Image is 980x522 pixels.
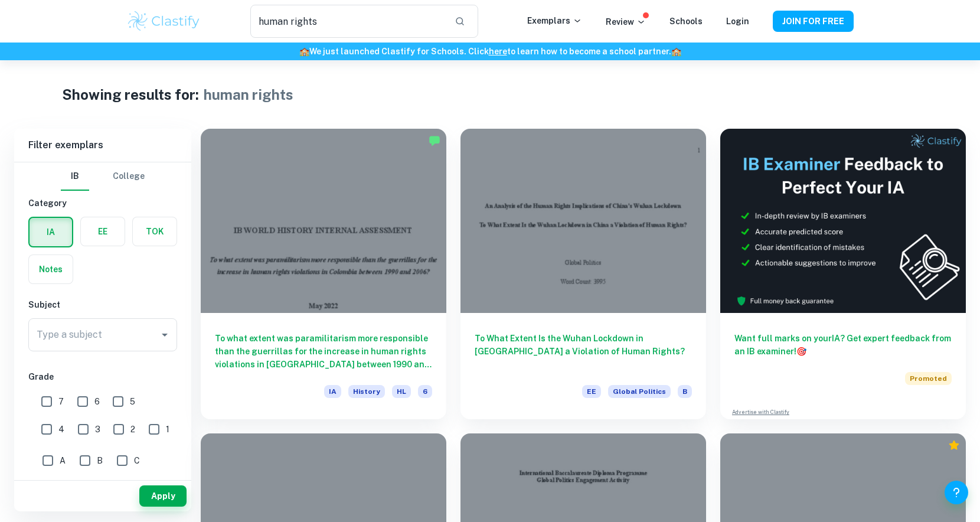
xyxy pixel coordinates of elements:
input: Search for any exemplars... [250,5,445,38]
button: College [113,162,145,191]
button: IB [61,162,89,191]
span: Global Politics [608,385,671,398]
span: 1 [166,423,169,436]
a: To What Extent Is the Wuhan Lockdown in [GEOGRAPHIC_DATA] a Violation of Human Rights?EEGlobal Po... [460,129,706,419]
span: History [348,385,385,398]
span: 2 [130,423,135,436]
p: Exemplars [527,14,582,27]
span: B [678,385,692,398]
img: Clastify logo [126,9,201,33]
button: Help and Feedback [945,481,968,504]
span: 4 [58,423,64,436]
span: EE [582,385,601,398]
span: A [60,454,66,467]
a: Login [726,17,749,26]
h1: human rights [204,84,293,105]
button: JOIN FOR FREE [773,11,854,32]
button: EE [81,217,125,246]
h6: Grade [28,370,177,383]
h6: Want full marks on your IA ? Get expert feedback from an IB examiner! [734,332,952,358]
h6: Filter exemplars [14,129,191,162]
a: Want full marks on yourIA? Get expert feedback from an IB examiner!PromotedAdvertise with Clastify [720,129,966,419]
button: Open [156,327,173,343]
h1: Showing results for: [62,84,199,105]
span: 3 [95,423,100,436]
span: 5 [130,395,135,408]
h6: Subject [28,298,177,311]
span: 6 [94,395,100,408]
img: Marked [429,135,440,146]
span: C [134,454,140,467]
span: 🎯 [796,347,806,356]
h6: To what extent was paramilitarism more responsible than the guerrillas for the increase in human ... [215,332,432,371]
h6: We just launched Clastify for Schools. Click to learn how to become a school partner. [2,45,978,58]
span: HL [392,385,411,398]
div: Filter type choice [61,162,145,191]
a: Schools [669,17,703,26]
div: Premium [948,439,960,451]
p: Review [606,15,646,28]
span: 6 [418,385,432,398]
span: 7 [58,395,64,408]
span: B [97,454,103,467]
a: here [489,47,507,56]
span: 🏫 [671,47,681,56]
a: Advertise with Clastify [732,408,789,416]
h6: To What Extent Is the Wuhan Lockdown in [GEOGRAPHIC_DATA] a Violation of Human Rights? [475,332,692,371]
a: To what extent was paramilitarism more responsible than the guerrillas for the increase in human ... [201,129,446,419]
span: 🏫 [299,47,309,56]
span: IA [324,385,341,398]
span: Promoted [905,372,952,385]
img: Thumbnail [720,129,966,313]
button: IA [30,218,72,246]
button: Notes [29,255,73,283]
button: TOK [133,217,177,246]
button: Apply [139,485,187,507]
h6: Category [28,197,177,210]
